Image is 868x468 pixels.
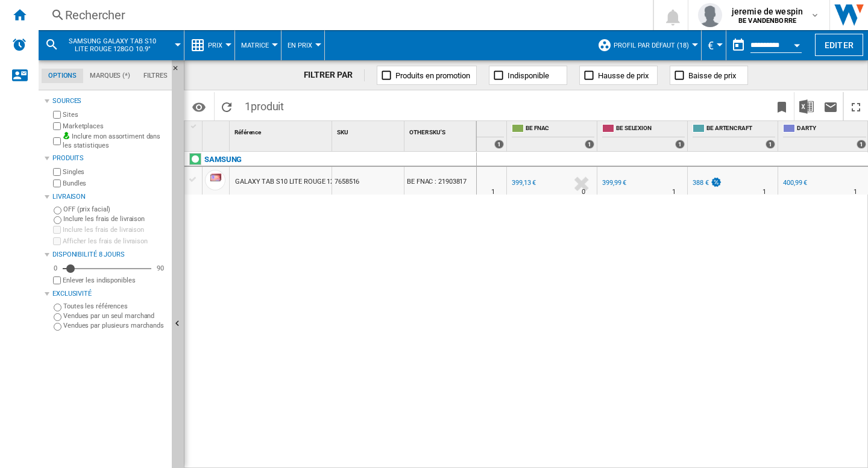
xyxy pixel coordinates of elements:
img: promotionV3.png [710,177,722,187]
button: Télécharger au format Excel [794,92,819,120]
input: Sites [53,111,61,119]
img: profile.jpg [698,3,722,27]
input: Inclure les frais de livraison [53,226,61,234]
label: Inclure mon assortiment dans les statistiques [63,132,167,151]
button: Recharger [215,92,239,120]
span: jeremie de wespin [732,5,803,17]
label: Inclure les frais de livraison [63,225,167,234]
span: € [708,39,714,52]
label: Sites [63,110,167,119]
div: Disponibilité 8 Jours [52,250,167,260]
div: 0 [51,264,60,273]
div: Sort None [205,121,229,140]
b: BE VANDENBORRE [738,17,796,25]
div: Sort None [407,121,476,140]
button: Baisse de prix [670,66,748,85]
div: 399,13 € [510,177,536,189]
span: Prix [208,42,222,49]
div: Délai de livraison : 1 jour [491,186,495,198]
button: Editer [815,34,863,56]
span: Hausse de prix [598,71,649,80]
input: Toutes les références [54,304,61,311]
span: Produits en promotion [395,71,470,80]
label: Vendues par un seul marchand [63,311,167,320]
div: Profil par défaut (18) [597,30,695,60]
label: Bundles [63,179,167,188]
button: SAMSUNG GALAXY TAB S10 LITE ROUGE 128GO 10.9" [64,30,173,60]
div: Cliquez pour filtrer sur cette marque [204,152,242,167]
input: Marketplaces [53,122,61,130]
div: 400,99 € [783,179,807,187]
span: SAMSUNG GALAXY TAB S10 LITE ROUGE 128GO 10.9" [64,37,161,53]
span: BE SELEXION [616,124,685,134]
div: Produits [52,154,167,163]
input: Vendues par plusieurs marchands [54,323,61,331]
div: 1 offers sold by DARTY [857,140,866,149]
div: 400,99 € [781,177,807,189]
span: SKU [337,129,348,136]
div: 1 offers sold by BE ARTENCRAFT [766,140,775,149]
label: Inclure les frais de livraison [63,214,167,223]
div: Sort None [335,121,404,140]
div: Délai de livraison : 1 jour [854,186,857,198]
button: Créer un favoris [770,92,794,120]
div: 388 € [693,179,709,187]
div: BE FNAC 1 offers sold by BE FNAC [509,121,597,151]
md-tab-item: Options [42,69,83,83]
div: Délai de livraison : 0 jour [582,186,585,198]
button: Produits en promotion [377,66,477,85]
span: OTHER SKU'S [409,129,445,136]
md-tab-item: Marques (*) [83,69,137,83]
div: 1 offers sold by BE KREFEL [494,140,504,149]
span: Référence [234,129,261,136]
div: Rechercher [65,7,621,23]
span: 1 [239,92,290,117]
div: OTHER SKU'S Sort None [407,121,476,140]
button: Plein écran [844,92,868,120]
label: Enlever les indisponibles [63,276,167,285]
div: Délai de livraison : 1 jour [763,186,766,198]
button: Options [187,96,211,117]
label: Marketplaces [63,122,167,131]
div: Délai de livraison : 1 jour [672,186,676,198]
div: 399,13 € [512,179,536,187]
span: En Prix [288,42,312,49]
div: 399,99 € [600,177,626,189]
md-menu: Currency [702,30,726,60]
button: Envoyer ce rapport par email [819,92,843,120]
input: OFF (prix facial) [54,207,61,214]
input: Afficher les frais de livraison [53,237,61,245]
div: Sources [52,96,167,106]
div: Référence Sort None [232,121,332,140]
div: 1 offers sold by BE SELEXION [675,140,685,149]
label: Vendues par plusieurs marchands [63,321,167,330]
label: OFF (prix facial) [63,205,167,214]
button: En Prix [288,30,318,60]
input: Vendues par un seul marchand [54,313,61,321]
button: Profil par défaut (18) [614,30,695,60]
span: Baisse de prix [688,71,736,80]
button: € [708,30,720,60]
div: GALAXY TAB S10 LITE ROUGE 128GO 10.9" [235,168,363,196]
div: BE SELEXION 1 offers sold by BE SELEXION [600,121,687,151]
div: BE FNAC : 21903817 [404,167,476,195]
span: produit [251,100,284,113]
div: Livraison [52,192,167,202]
span: Indisponible [508,71,549,80]
button: Indisponible [489,66,567,85]
div: 1 offers sold by BE FNAC [585,140,594,149]
button: md-calendar [726,33,750,57]
img: mysite-bg-18x18.png [63,132,70,139]
div: Prix [190,30,228,60]
md-tab-item: Filtres [137,69,174,83]
span: Profil par défaut (18) [614,42,689,49]
label: Toutes les références [63,302,167,311]
md-slider: Disponibilité [63,263,151,275]
div: Exclusivité [52,289,167,299]
input: Bundles [53,179,61,187]
label: Singles [63,167,167,176]
div: 388 € [691,177,722,189]
input: Inclure les frais de livraison [54,216,61,224]
span: Matrice [241,42,269,49]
